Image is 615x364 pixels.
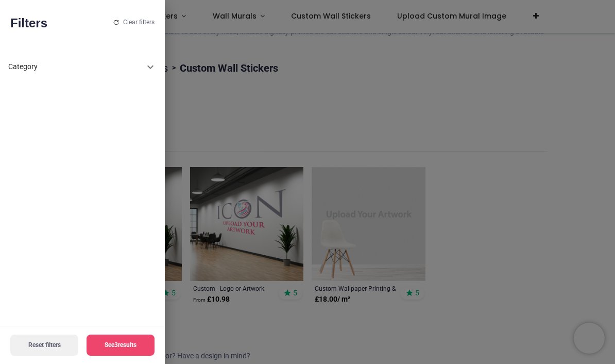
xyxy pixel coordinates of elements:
div: Category [8,62,144,72]
button: See3results [87,335,155,356]
div: Category [8,55,157,79]
button: Clear filters [113,19,155,26]
h2: Filters [10,14,47,32]
iframe: Brevo live chat [574,323,605,354]
button: Reset filters [10,335,78,356]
